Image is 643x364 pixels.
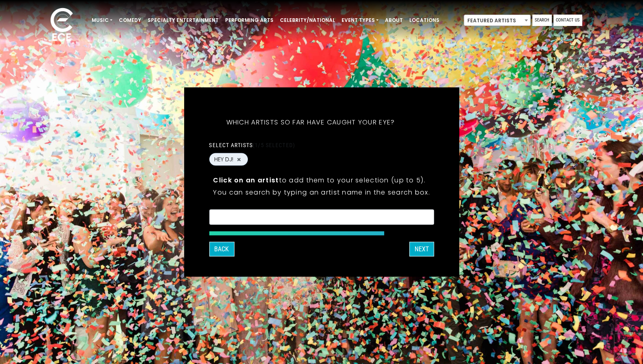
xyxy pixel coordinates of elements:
[236,156,242,163] button: Remove HEY DJ!
[209,108,412,137] h5: Which artists so far have caught your eye?
[464,15,531,26] span: Featured Artists
[41,6,82,45] img: ece_new_logo_whitev2-1.png
[213,175,430,185] p: to add them to your selection (up to 5).
[253,142,295,148] span: (1/5 selected)
[382,13,406,27] a: About
[116,13,144,27] a: Comedy
[209,141,295,149] label: Select artists
[406,13,443,27] a: Locations
[409,242,434,257] button: Next
[338,13,382,27] a: Event Types
[222,13,277,27] a: Performing Arts
[144,13,222,27] a: Specialty Entertainment
[532,15,552,26] a: Search
[213,176,279,185] strong: Click on an artist
[214,155,233,164] span: HEY DJ!
[214,215,428,222] textarea: Search
[213,187,430,197] p: You can search by typing an artist name in the search box.
[277,13,338,27] a: Celebrity/National
[88,13,116,27] a: Music
[209,242,234,257] button: Back
[464,15,530,26] span: Featured Artists
[553,15,582,26] a: Contact Us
